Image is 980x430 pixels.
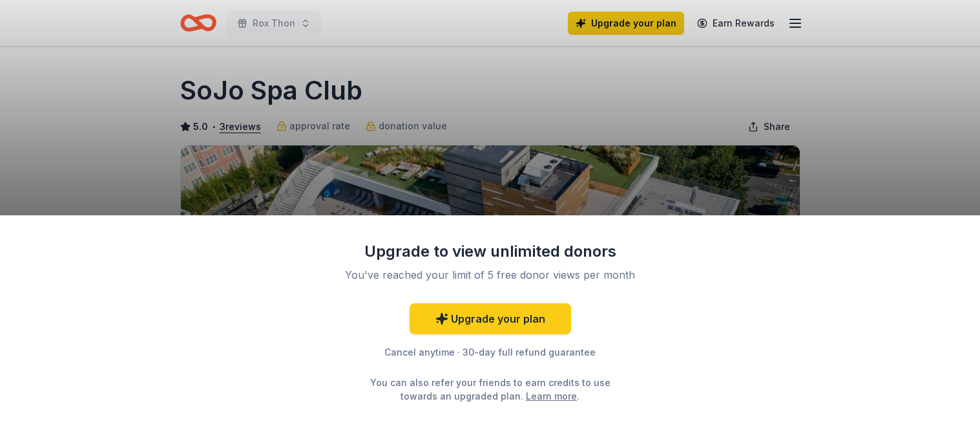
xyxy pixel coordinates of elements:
div: You've reached your limit of 5 free donor views per month [338,267,643,283]
div: Cancel anytime · 30-day full refund guarantee [322,345,658,360]
div: You can also refer your friends to earn credits to use towards an upgraded plan. . [359,376,622,403]
div: Upgrade to view unlimited donors [322,241,658,262]
a: Upgrade your plan [410,303,571,334]
a: Learn more [526,389,577,403]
